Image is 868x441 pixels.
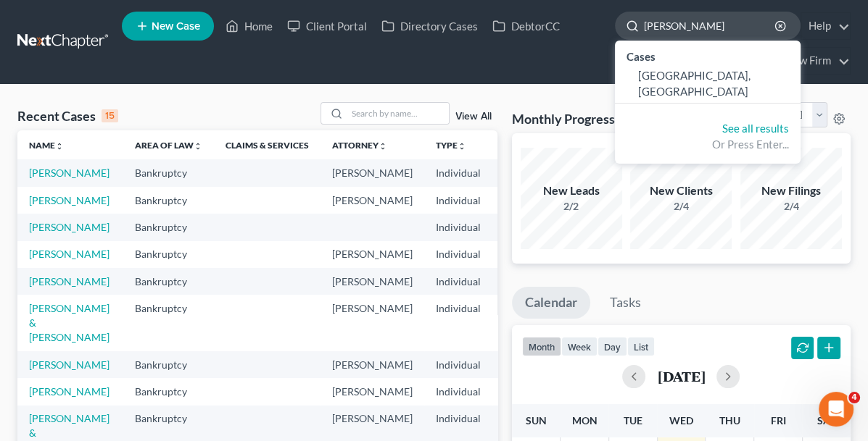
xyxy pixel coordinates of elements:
[29,140,64,151] a: Nameunfold_more
[123,351,214,378] td: Bankruptcy
[627,137,789,152] div: Or Press Enter...
[561,337,598,356] button: week
[526,414,547,427] span: Sun
[123,214,214,240] td: Bankruptcy
[379,142,387,151] i: unfold_more
[424,187,492,214] td: Individual
[521,182,622,199] div: New Leads
[123,187,214,214] td: Bankruptcy
[29,275,109,287] a: [PERSON_NAME]
[29,248,109,260] a: [PERSON_NAME]
[492,378,563,405] td: PAMB
[522,337,561,356] button: month
[424,214,492,240] td: Individual
[102,109,118,122] div: 15
[669,414,693,427] span: Wed
[218,13,280,39] a: Home
[123,378,214,405] td: Bankruptcy
[321,268,424,295] td: [PERSON_NAME]
[347,103,449,124] input: Search by name...
[29,302,109,343] a: [PERSON_NAME] & [PERSON_NAME]
[455,112,492,122] a: View All
[819,392,853,427] iframe: Intercom live chat
[424,241,492,268] td: Individual
[321,295,424,350] td: [PERSON_NAME]
[374,13,485,39] a: Directory Cases
[624,414,642,427] span: Tue
[848,392,860,403] span: 4
[615,64,801,103] a: [GEOGRAPHIC_DATA], [GEOGRAPHIC_DATA]
[424,351,492,378] td: Individual
[424,378,492,405] td: Individual
[644,12,777,39] input: Search by name...
[492,187,563,214] td: CAEB
[719,414,740,427] span: Thu
[321,187,424,214] td: [PERSON_NAME]
[123,241,214,268] td: Bankruptcy
[492,159,563,186] td: CAEB
[521,199,622,214] div: 2/2
[722,122,789,135] a: See all results
[615,46,801,64] div: Cases
[280,13,374,39] a: Client Portal
[627,337,655,356] button: list
[424,159,492,186] td: Individual
[657,369,705,384] h2: [DATE]
[29,194,109,206] a: [PERSON_NAME]
[29,385,109,398] a: [PERSON_NAME]
[740,182,842,199] div: New Filings
[598,337,627,356] button: day
[492,351,563,378] td: NJB
[321,351,424,378] td: [PERSON_NAME]
[424,295,492,350] td: Individual
[801,13,850,39] a: Help
[512,110,615,127] h3: Monthly Progress
[321,159,424,186] td: [PERSON_NAME]
[630,182,732,199] div: New Clients
[492,268,563,295] td: FLMB
[817,414,835,427] span: Sat
[123,159,214,186] td: Bankruptcy
[512,287,590,319] a: Calendar
[722,48,850,74] a: The Beacon Law Firm
[29,221,109,233] a: [PERSON_NAME]
[630,199,732,214] div: 2/4
[135,140,202,151] a: Area of Lawunfold_more
[492,214,563,240] td: GANB
[492,295,563,350] td: AZB
[436,140,466,151] a: Typeunfold_more
[424,268,492,295] td: Individual
[638,69,751,97] span: [GEOGRAPHIC_DATA], [GEOGRAPHIC_DATA]
[194,142,202,151] i: unfold_more
[55,142,64,151] i: unfold_more
[485,13,567,39] a: DebtorCC
[597,287,654,319] a: Tasks
[332,140,387,151] a: Attorneyunfold_more
[17,107,118,125] div: Recent Cases
[458,142,466,151] i: unfold_more
[214,130,321,159] th: Claims & Services
[152,21,200,32] span: New Case
[29,167,109,179] a: [PERSON_NAME]
[492,241,563,268] td: NYEB
[29,358,109,371] a: [PERSON_NAME]
[123,295,214,350] td: Bankruptcy
[770,414,785,427] span: Fri
[740,199,842,214] div: 2/4
[321,378,424,405] td: [PERSON_NAME]
[123,268,214,295] td: Bankruptcy
[321,241,424,268] td: [PERSON_NAME]
[571,414,597,427] span: Mon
